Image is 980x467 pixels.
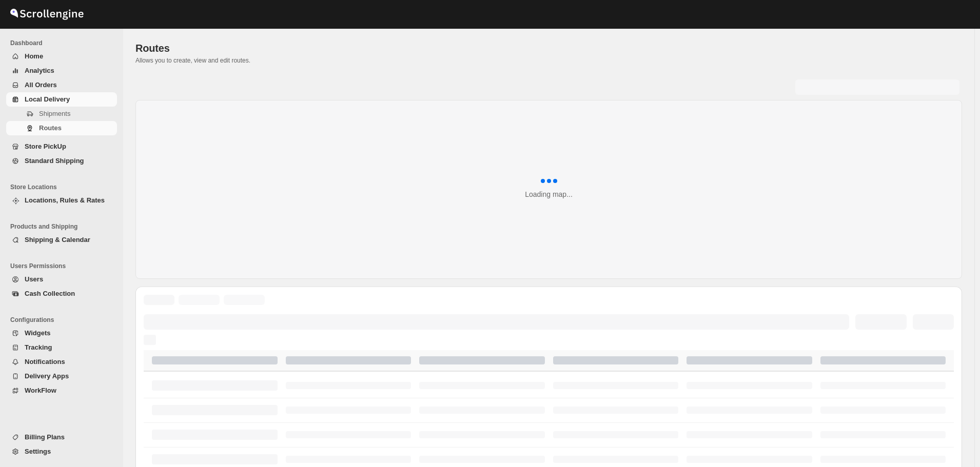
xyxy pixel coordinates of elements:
[25,290,75,297] span: Cash Collection
[25,236,90,243] span: Shipping & Calendar
[6,64,117,78] button: Analytics
[10,222,118,231] span: Products and Shipping
[6,233,117,247] button: Shipping & Calendar
[6,355,117,369] button: Notifications
[6,444,117,459] button: Settings
[25,448,51,455] span: Settings
[6,340,117,355] button: Tracking
[6,49,117,64] button: Home
[25,67,54,74] span: Analytics
[25,275,43,283] span: Users
[25,387,56,394] span: WorkFlow
[6,272,117,287] button: Users
[6,107,117,121] button: Shipments
[25,52,43,60] span: Home
[10,39,118,47] span: Dashboard
[25,372,69,380] span: Delivery Apps
[6,326,117,340] button: Widgets
[6,78,117,92] button: All Orders
[25,433,65,441] span: Billing Plans
[25,95,70,103] span: Local Delivery
[6,430,117,444] button: Billing Plans
[135,56,962,65] p: Allows you to create, view and edit routes.
[6,193,117,208] button: Locations, Rules & Rates
[25,81,57,89] span: All Orders
[10,316,118,324] span: Configurations
[25,343,52,351] span: Tracking
[25,329,50,337] span: Widgets
[135,43,170,54] span: Routes
[25,143,66,150] span: Store PickUp
[10,183,118,191] span: Store Locations
[6,369,117,383] button: Delivery Apps
[6,121,117,135] button: Routes
[39,124,62,132] span: Routes
[6,287,117,301] button: Cash Collection
[10,262,118,270] span: Users Permissions
[25,157,84,165] span: Standard Shipping
[6,383,117,398] button: WorkFlow
[25,196,105,204] span: Locations, Rules & Rates
[39,110,70,117] span: Shipments
[525,189,573,199] div: Loading map...
[25,358,65,366] span: Notifications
